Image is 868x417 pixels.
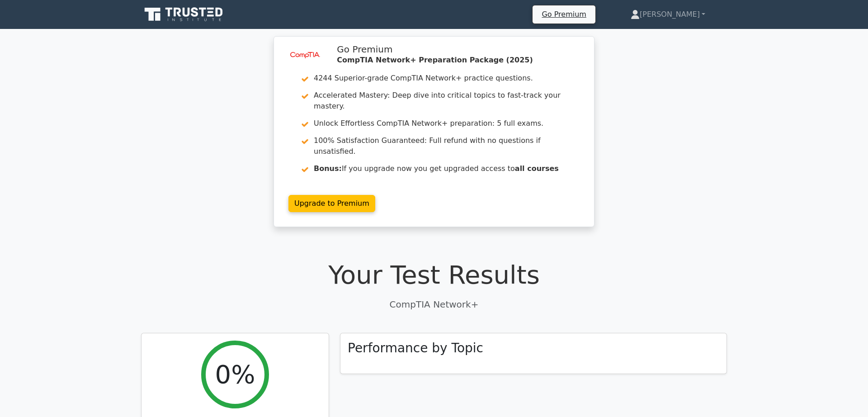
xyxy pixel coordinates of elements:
a: Upgrade to Premium [288,195,375,212]
h3: Performance by Topic [348,341,483,356]
p: CompTIA Network+ [141,298,727,311]
a: [PERSON_NAME] [609,5,727,24]
h1: Your Test Results [141,260,727,290]
a: Go Premium [536,8,591,20]
h2: 0% [215,359,255,389]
